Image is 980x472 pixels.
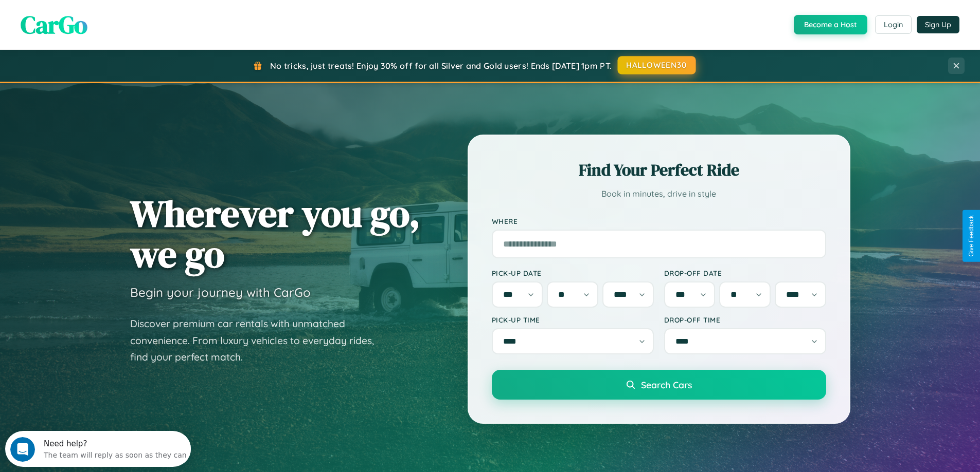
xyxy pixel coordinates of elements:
[794,15,867,34] button: Become a Host
[875,15,912,34] button: Login
[130,193,420,274] h1: Wherever you go, we go
[641,379,692,390] span: Search Cars
[21,8,87,42] span: CarGo
[130,315,387,366] p: Discover premium car rentals with unmatched convenience. From luxury vehicles to everyday rides, ...
[130,285,311,300] h3: Begin your journey with CarGo
[492,370,826,400] button: Search Cars
[664,315,826,324] label: Drop-off Time
[492,186,826,201] p: Book in minutes, drive in style
[39,9,182,17] div: Need help?
[492,315,654,324] label: Pick-up Time
[270,61,612,71] span: No tricks, just treats! Enjoy 30% off for all Silver and Gold users! Ends [DATE] 1pm PT.
[618,56,696,74] button: HALLOWEEN30
[10,437,35,462] iframe: Intercom live chat
[5,431,191,467] iframe: Intercom live chat discovery launcher
[664,269,826,277] label: Drop-off Date
[492,269,654,277] label: Pick-up Date
[492,159,826,181] h2: Find Your Perfect Ride
[4,4,191,32] div: Open Intercom Messenger
[968,215,975,257] div: Give Feedback
[39,17,182,28] div: The team will reply as soon as they can
[492,217,826,225] label: Where
[917,16,959,33] button: Sign Up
